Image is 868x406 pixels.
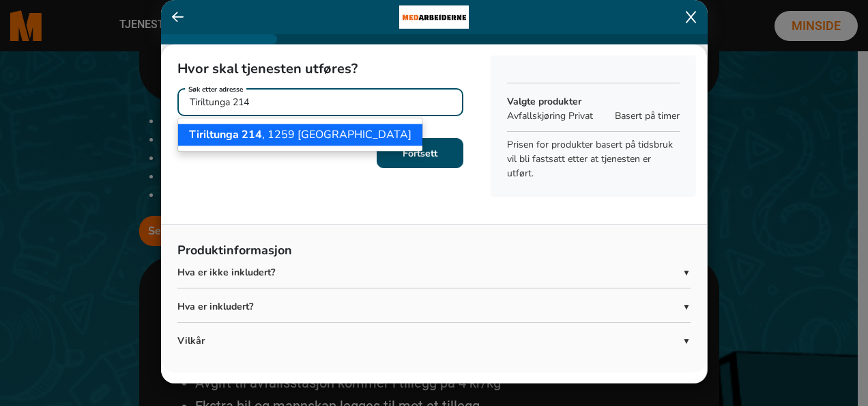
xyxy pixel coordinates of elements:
[403,147,437,160] b: Fortsett
[507,109,608,123] p: Avfallskjøring Privat
[177,299,682,314] p: Hva er inkludert?
[177,241,691,265] p: Produktinformasjon
[615,109,680,123] span: Basert på timer
[177,334,682,348] p: Vilkår
[682,335,691,347] span: ▼
[189,127,262,142] span: Tiriltunga 214
[177,265,682,280] p: Hva er ikke inkludert?
[507,137,680,180] p: Prisen for produkter basert på tidsbruk vil bli fastsatt etter at tjenesten er utført.
[177,88,463,116] input: Søk...
[682,267,691,279] span: ▼
[177,61,463,77] h5: Hvor skal tjenesten utføres?
[377,138,463,168] button: Fortsett
[507,95,581,108] b: Valgte produkter
[682,301,691,313] span: ▼
[189,127,411,142] ngb-highlight: , 1259 [GEOGRAPHIC_DATA]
